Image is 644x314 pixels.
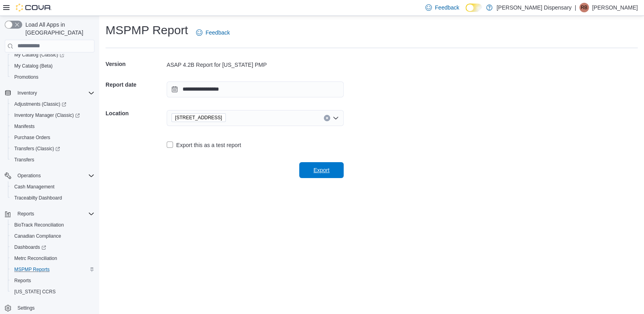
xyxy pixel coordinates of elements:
[8,231,98,242] button: Canadian Compliance
[8,242,98,253] a: Dashboards
[8,219,98,231] button: BioTrack Reconciliation
[11,220,67,230] a: BioTrack Reconciliation
[14,222,64,228] span: BioTrack Reconciliation
[14,88,40,98] button: Inventory
[14,123,35,130] span: Manifests
[8,121,98,132] button: Manifests
[11,99,69,109] a: Adjustments (Classic)
[106,22,188,38] h1: MSPMP Report
[2,208,98,219] button: Reports
[171,113,226,122] span: 106 Ridgemont Villa
[206,29,230,37] span: Feedback
[8,253,98,264] button: Metrc Reconciliation
[299,162,344,178] button: Export
[11,99,94,109] span: Adjustments (Classic)
[8,60,98,72] button: My Catalog (Beta)
[11,287,59,297] a: [US_STATE] CCRS
[11,72,94,82] span: Promotions
[2,87,98,99] button: Inventory
[14,266,50,273] span: MSPMP Reports
[14,289,56,295] span: [US_STATE] CCRS
[11,182,58,192] a: Cash Management
[11,122,94,131] span: Manifests
[575,3,576,12] p: |
[8,275,98,286] button: Reports
[229,113,230,123] input: Accessible screen reader label
[106,105,165,121] h5: Location
[11,144,94,153] span: Transfers (Classic)
[175,114,222,122] span: [STREET_ADDRESS]
[8,286,98,297] button: [US_STATE] CCRS
[11,220,94,230] span: BioTrack Reconciliation
[11,133,54,142] a: Purchase Orders
[14,195,62,201] span: Traceabilty Dashboard
[11,110,83,120] a: Inventory Manager (Classic)
[17,173,41,179] span: Operations
[11,276,94,285] span: Reports
[14,255,57,262] span: Metrc Reconciliation
[8,143,98,154] a: Transfers (Classic)
[14,303,38,313] a: Settings
[465,4,482,12] input: Dark Mode
[17,90,37,96] span: Inventory
[581,3,588,12] span: RB
[17,305,35,311] span: Settings
[11,50,67,60] a: My Catalog (Classic)
[167,61,344,69] div: ASAP 4.2B Report for [US_STATE] PMP
[11,133,94,142] span: Purchase Orders
[2,170,98,181] button: Operations
[11,265,94,274] span: MSPMP Reports
[11,276,34,285] a: Reports
[14,134,50,141] span: Purchase Orders
[11,50,94,60] span: My Catalog (Classic)
[8,154,98,165] button: Transfers
[14,303,94,313] span: Settings
[14,171,44,180] button: Operations
[14,74,38,80] span: Promotions
[14,209,37,219] button: Reports
[8,192,98,204] button: Traceabilty Dashboard
[333,115,339,121] button: Open list of options
[14,233,61,239] span: Canadian Compliance
[11,231,94,241] span: Canadian Compliance
[22,21,94,37] span: Load All Apps in [GEOGRAPHIC_DATA]
[14,52,64,58] span: My Catalog (Classic)
[8,99,98,110] a: Adjustments (Classic)
[14,277,31,284] span: Reports
[167,81,344,97] input: Press the down key to open a popover containing a calendar.
[11,122,38,131] a: Manifests
[14,145,60,152] span: Transfers (Classic)
[435,4,459,12] span: Feedback
[11,265,53,274] a: MSPMP Reports
[592,3,638,12] p: [PERSON_NAME]
[11,110,94,120] span: Inventory Manager (Classic)
[11,61,56,71] a: My Catalog (Beta)
[11,144,63,153] a: Transfers (Classic)
[106,56,165,72] h5: Version
[106,77,165,93] h5: Report date
[8,72,98,83] button: Promotions
[11,231,64,241] a: Canadian Compliance
[167,140,241,150] label: Export this as a test report
[14,157,34,163] span: Transfers
[8,110,98,121] a: Inventory Manager (Classic)
[11,193,94,203] span: Traceabilty Dashboard
[11,155,94,165] span: Transfers
[14,88,94,98] span: Inventory
[11,155,37,165] a: Transfers
[14,112,80,118] span: Inventory Manager (Classic)
[14,184,54,190] span: Cash Management
[11,254,60,263] a: Metrc Reconciliation
[11,182,94,192] span: Cash Management
[313,166,329,174] span: Export
[11,287,94,297] span: Washington CCRS
[8,264,98,275] button: MSPMP Reports
[8,181,98,192] button: Cash Management
[14,209,94,219] span: Reports
[14,244,46,250] span: Dashboards
[496,3,571,12] p: [PERSON_NAME] Dispensary
[8,49,98,60] a: My Catalog (Classic)
[11,242,49,252] a: Dashboards
[11,72,42,82] a: Promotions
